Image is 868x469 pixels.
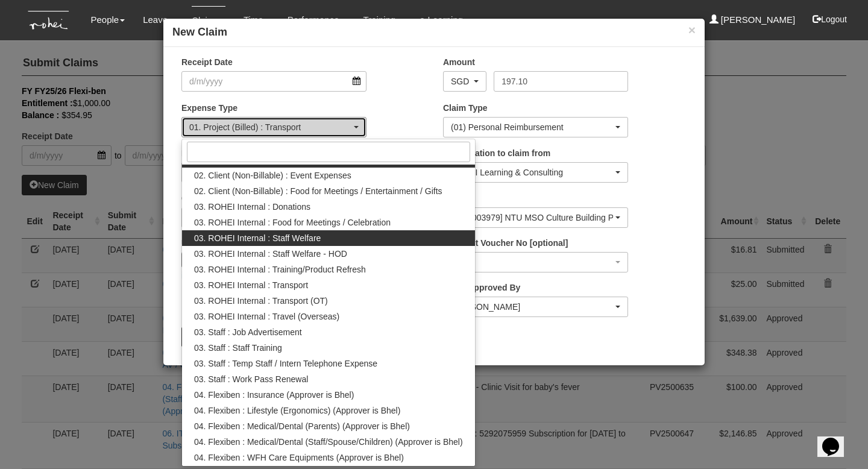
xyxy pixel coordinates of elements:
span: 03. ROHEI Internal : Transport [194,279,308,291]
button: ROHEI Learning & Consulting [443,162,628,183]
span: 04. Flexiben : Medical/Dental (Staff/Spouse/Children) (Approver is Bhel) [194,436,463,448]
span: 04. Flexiben : WFH Care Equipments (Approver is Bhel) [194,452,404,464]
span: 03. ROHEI Internal : Donations [194,201,310,213]
label: Payment Voucher No [optional] [443,237,568,249]
div: ROHEI Learning & Consulting [451,166,613,178]
input: d/m/yyyy [181,71,366,92]
span: 03. Staff : Job Advertisement [194,326,302,338]
span: 04. Flexiben : Medical/Dental (Parents) (Approver is Bhel) [194,420,410,432]
div: [PERSON_NAME] [451,301,613,313]
span: 02. Client (Non-Billable) : Event Expenses [194,169,351,181]
span: 04. Flexiben : Lifestyle (Ergonomics) (Approver is Bhel) [194,404,400,417]
b: New Claim [172,26,227,38]
span: 03. ROHEI Internal : Staff Welfare [194,232,321,244]
span: 03. ROHEI Internal : Travel (Overseas) [194,310,339,323]
label: Receipt Date [181,56,233,68]
div: (01) Personal Reimbursement [451,121,613,133]
div: 01. Project (Billed) : Transport [189,121,351,133]
button: Abel Tan [443,297,628,317]
input: Search [187,142,470,162]
button: SGD [443,71,486,92]
label: Amount [443,56,475,68]
span: 03. ROHEI Internal : Food for Meetings / Celebration [194,216,391,228]
span: 04. Flexiben : Insurance (Approver is Bhel) [194,389,354,401]
div: [O24-003979] NTU MSO Culture Building Phase 2 OrgWide Cascading [451,212,613,224]
label: Expense Type [181,102,237,114]
span: 03. Staff : Temp Staff / Intern Telephone Expense [194,357,377,370]
button: [O24-003979] NTU MSO Culture Building Phase 2 OrgWide Cascading [443,207,628,228]
span: 03. Staff : Staff Training [194,342,282,354]
span: 03. Staff : Work Pass Renewal [194,373,308,385]
span: 03. ROHEI Internal : Staff Welfare - HOD [194,248,347,260]
button: (01) Personal Reimbursement [443,117,628,137]
label: Claim Type [443,102,488,114]
span: 02. Client (Non-Billable) : Food for Meetings / Entertainment / Gifts [194,185,442,197]
button: 01. Project (Billed) : Transport [181,117,366,137]
iframe: chat widget [817,421,856,457]
label: Organisation to claim from [443,147,550,159]
button: × [688,24,696,36]
label: To Be Approved By [443,282,520,294]
div: SGD [451,75,471,87]
span: 03. ROHEI Internal : Training/Product Refresh [194,263,366,275]
span: 03. ROHEI Internal : Transport (OT) [194,295,328,307]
